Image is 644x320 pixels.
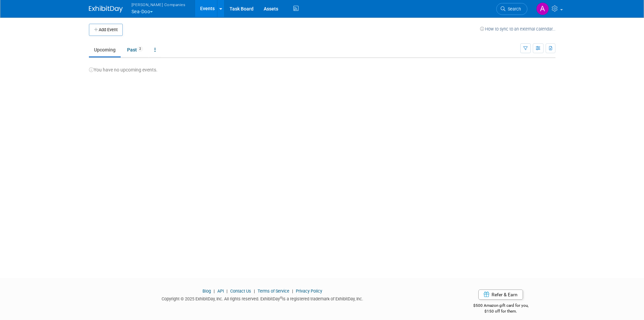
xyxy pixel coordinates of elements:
[122,43,148,56] a: Past2
[137,46,143,51] span: 2
[280,296,282,300] sup: ®
[230,289,251,294] a: Contact Us
[89,43,121,56] a: Upcoming
[89,24,123,36] button: Add Event
[89,67,158,72] span: You have no upcoming events.
[252,289,257,294] span: |
[212,289,216,294] span: |
[89,294,436,302] div: Copyright © 2025 ExhibitDay, Inc. All rights reserved. ExhibitDay is a registered trademark of Ex...
[446,298,555,314] div: $500 Amazon gift card for you,
[202,289,211,294] a: Blog
[258,289,289,294] a: Terms of Service
[446,308,555,314] div: $150 off for them.
[505,6,521,12] span: Search
[536,2,549,15] img: Amy Brickweg
[296,289,322,294] a: Privacy Policy
[217,289,224,294] a: API
[225,289,229,294] span: |
[89,6,123,13] img: ExhibitDay
[290,289,295,294] span: |
[478,290,523,300] a: Refer & Earn
[132,1,186,8] span: [PERSON_NAME] Companies
[496,3,527,15] a: Search
[480,26,555,31] a: How to sync to an external calendar...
